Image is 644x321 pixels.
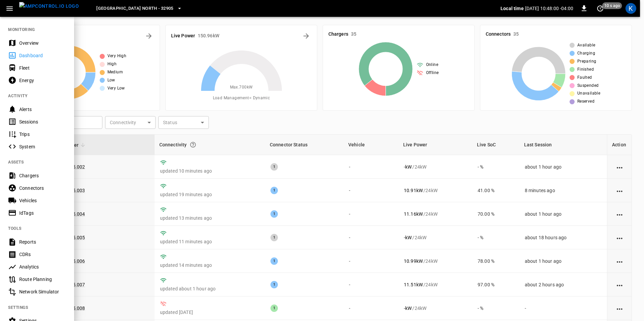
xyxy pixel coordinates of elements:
[19,185,66,191] div: Connectors
[19,239,66,245] div: Reports
[19,197,66,204] div: Vehicles
[625,3,636,14] div: profile-icon
[19,251,66,258] div: CDRs
[19,263,66,270] div: Analytics
[19,210,66,216] div: IdTags
[602,2,622,9] span: 10 s ago
[19,143,66,150] div: System
[19,65,66,71] div: Fleet
[19,52,66,59] div: Dashboard
[19,40,66,46] div: Overview
[19,172,66,179] div: Chargers
[595,3,606,14] button: set refresh interval
[96,5,173,12] span: [GEOGRAPHIC_DATA] North - 32905
[19,2,79,10] img: ampcontrol.io logo
[19,276,66,283] div: Route Planning
[19,106,66,113] div: Alerts
[19,131,66,138] div: Trips
[19,288,66,295] div: Network Simulator
[525,5,573,12] p: [DATE] 10:48:00 -04:00
[19,118,66,125] div: Sessions
[501,5,524,12] p: Local time
[19,77,66,84] div: Energy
